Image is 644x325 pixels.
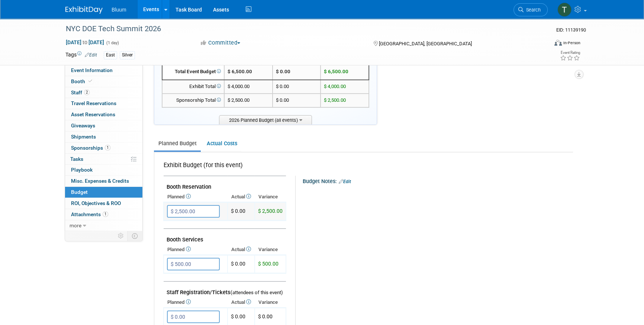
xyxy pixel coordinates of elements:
th: Planned [164,192,228,202]
div: Total Event Budget [165,68,221,75]
span: Search [524,7,541,13]
td: $ 0.00 [228,255,255,273]
div: East [104,51,117,59]
div: Budget Notes: [303,176,572,185]
a: Tasks [65,154,142,165]
button: Committed [197,39,244,47]
th: Actual [228,297,255,308]
a: Edit [85,52,97,58]
span: [GEOGRAPHIC_DATA], [GEOGRAPHIC_DATA] [379,41,471,46]
td: $ 0.00 [273,94,321,107]
td: Personalize Event Tab Strip [115,231,128,241]
span: Misc. Expenses & Credits [71,178,129,184]
span: Staff [71,90,90,95]
a: Giveaways [65,120,142,131]
span: Travel Reservations [71,100,116,106]
span: Booth [71,78,94,84]
div: Sponsorship Total [165,97,221,104]
span: $ 500.00 [258,261,278,267]
a: Event Information [65,65,142,76]
span: $ 2,500.00 [258,208,283,214]
span: Event ID: 11139190 [556,27,586,33]
th: Variance [255,192,286,202]
a: Sponsorships1 [65,143,142,153]
td: Booth Reservation [164,176,286,192]
span: 1 [103,211,108,217]
span: Budget [71,189,88,195]
span: [DATE] [DATE] [65,39,104,46]
div: Event Format [504,39,580,50]
a: Playbook [65,165,142,175]
div: Event Rating [560,51,580,55]
span: 2026 Planned Budget (all events) [219,115,312,124]
div: In-Person [563,40,580,46]
div: Exhibit Total [165,83,221,90]
th: Planned [164,297,228,308]
span: Shipments [71,134,96,140]
a: Asset Reservations [65,109,142,120]
th: Variance [255,244,286,255]
th: Planned [164,244,228,255]
a: Actual Costs [202,137,241,150]
a: Travel Reservations [65,98,142,109]
a: Search [513,3,548,16]
th: Actual [228,244,255,255]
span: Giveaways [71,123,95,129]
span: Event Information [71,67,113,73]
td: $ 0.00 [273,80,321,94]
span: (1 day) [106,40,119,45]
span: $ 0.00 [231,208,245,214]
th: Actual [228,192,255,202]
span: Attachments [71,211,108,217]
span: Asset Reservations [71,111,115,117]
span: 1 [105,145,110,150]
i: Booth reservation complete [88,79,92,83]
span: $ 0.00 [258,313,273,319]
div: Exhibit Budget (for this event) [164,161,283,173]
span: Bluum [112,7,126,13]
a: Shipments [65,131,142,142]
span: $ 6,500.00 [324,69,348,74]
a: Booth [65,76,142,87]
a: Budget [65,187,142,198]
span: $ 6,500.00 [228,69,252,74]
span: 2 [84,90,90,95]
td: Staff Registration/Tickets [164,282,286,298]
span: to [81,39,88,45]
span: (attendees of this event) [231,290,283,295]
td: Tags [65,51,97,59]
a: Staff2 [65,87,142,98]
div: Silver [120,51,135,59]
a: Misc. Expenses & Credits [65,176,142,186]
td: $ 0.00 [273,64,321,80]
span: $ 4,000.00 [324,84,346,89]
a: Edit [339,179,351,184]
span: more [70,222,81,228]
td: Booth Services [164,229,286,245]
a: Attachments1 [65,209,142,220]
a: Planned Budget [154,137,201,150]
span: Sponsorships [71,145,110,151]
td: Toggle Event Tabs [128,231,143,241]
a: more [65,220,142,231]
img: Format-Inperson.png [554,40,562,46]
a: ROI, Objectives & ROO [65,198,142,209]
th: Variance [255,297,286,308]
span: Tasks [70,156,83,162]
span: $ 2,500.00 [324,97,346,103]
span: ROI, Objectives & ROO [71,200,121,206]
span: Playbook [71,167,93,173]
span: $ 4,000.00 [228,84,249,89]
span: $ 2,500.00 [228,97,249,103]
div: NYC DOE Tech Summit 2026 [63,22,537,36]
img: Taylor Bradley [557,3,571,17]
img: ExhibitDay [65,6,103,14]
